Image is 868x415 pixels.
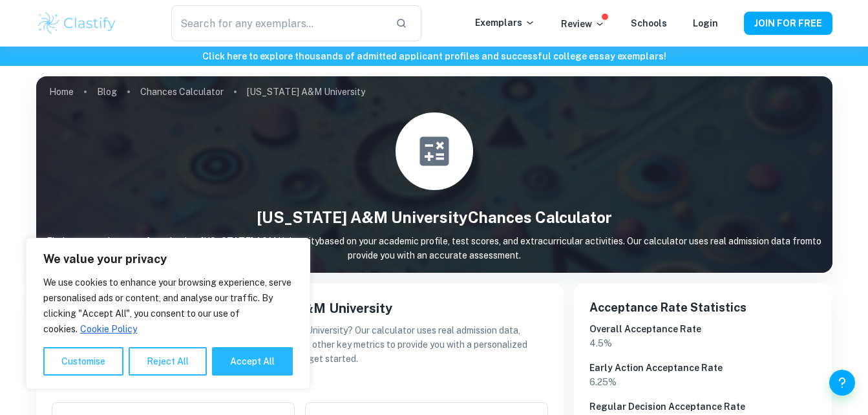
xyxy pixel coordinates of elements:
[140,83,224,101] a: Chances Calculator
[171,5,385,41] input: Search for any exemplars...
[36,234,832,262] p: Find out your chances of getting into [US_STATE] A&M University based on your academic profile, t...
[631,18,667,28] a: Schools
[475,16,535,30] p: Exemplars
[744,12,832,35] button: JOIN FOR FREE
[97,83,117,101] a: Blog
[79,323,138,335] a: Cookie Policy
[589,322,817,336] h6: Overall Acceptance Rate
[43,347,123,376] button: Customise
[36,10,118,36] img: Clastify logo
[693,18,718,28] a: Login
[589,336,817,350] p: 4.5 %
[36,206,832,229] h1: [US_STATE] A&M University Chances Calculator
[589,375,817,389] p: 6.25 %
[3,49,865,63] h6: Click here to explore thousands of admitted applicant profiles and successful college essay exemp...
[43,275,293,337] p: We use cookies to enhance your browsing experience, serve personalised ads or content, and analys...
[589,299,817,317] h6: Acceptance Rate Statistics
[43,251,293,267] p: We value your privacy
[247,85,365,99] p: [US_STATE] A&M University
[561,17,605,31] p: Review
[589,399,817,414] h6: Regular Decision Acceptance Rate
[212,347,293,376] button: Accept All
[49,83,74,101] a: Home
[589,361,817,375] h6: Early Action Acceptance Rate
[129,347,207,376] button: Reject All
[26,238,310,389] div: We value your privacy
[829,370,855,396] button: Help and Feedback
